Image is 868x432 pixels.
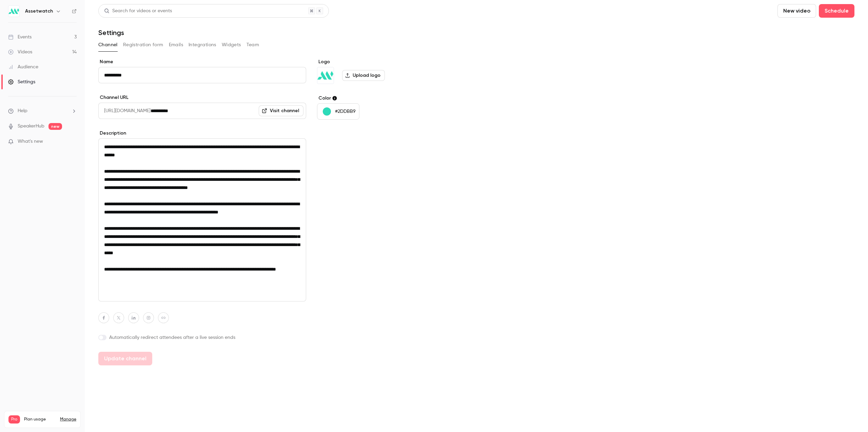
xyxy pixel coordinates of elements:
[48,123,62,130] span: new
[98,58,306,65] label: Name
[246,39,259,50] button: Team
[123,39,163,50] button: Registration form
[8,6,19,17] img: Assetwatch
[317,58,421,65] label: Logo
[18,107,27,115] span: Help
[169,39,183,50] button: Emails
[18,138,43,145] span: What's new
[104,7,172,15] div: Search for videos or events
[317,67,334,84] img: Assetwatch
[98,29,124,37] h1: Settings
[24,417,56,422] span: Plan usage
[98,94,306,101] label: Channel URL
[8,34,32,40] div: Events
[98,39,118,50] button: Channel
[777,4,816,18] button: New video
[8,415,20,424] span: Pro
[8,107,77,115] li: help-dropdown-opener
[222,39,241,50] button: Widgets
[8,49,32,55] div: Videos
[8,64,38,70] div: Audience
[819,4,854,18] button: Schedule
[68,139,77,145] iframe: Noticeable Trigger
[25,8,53,15] h6: Assetwatch
[317,58,421,84] section: Logo
[60,417,76,422] a: Manage
[8,79,35,85] div: Settings
[259,105,303,116] a: Visit channel
[317,103,359,120] button: #2DDBB9
[98,334,306,341] label: Automatically redirect attendees after a live session ends
[18,123,44,130] a: SpeakerHub
[189,39,216,50] button: Integrations
[335,108,356,115] p: #2DDBB9
[98,130,306,137] label: Description
[342,70,385,81] label: Upload logo
[98,103,151,119] span: [URL][DOMAIN_NAME]
[317,95,421,102] label: Color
